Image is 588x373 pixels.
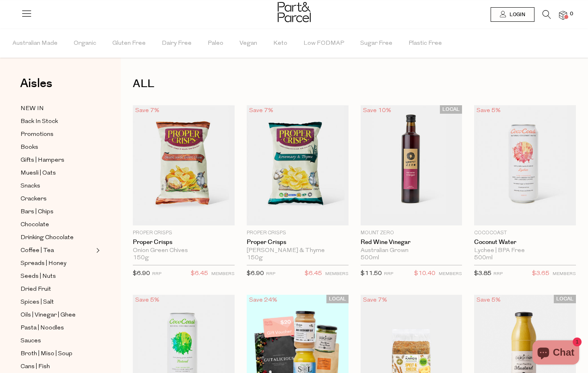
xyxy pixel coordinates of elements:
div: Save 24% [247,295,280,306]
img: Red Wine Vinegar [361,105,462,225]
img: Proper Crisps [247,105,349,225]
span: Low FODMAP [303,29,344,58]
span: Dried Fruit [21,285,51,294]
img: Part&Parcel [278,2,311,22]
a: 0 [559,11,567,19]
div: Save 5% [474,105,503,116]
a: Bars | Chips [21,207,94,217]
a: Back In Stock [21,117,94,127]
span: Gifts | Hampers [21,156,64,165]
span: 150g [133,254,149,262]
span: Gluten Free [112,29,146,58]
small: MEMBERS [325,272,349,276]
a: Seeds | Nuts [21,271,94,281]
span: Keto [273,29,287,58]
span: Cans | Fish [21,362,50,372]
span: Login [508,11,525,18]
span: LOCAL [554,295,576,303]
div: Save 7% [361,295,390,306]
span: $6.45 [305,269,322,279]
span: Spices | Salt [21,298,54,307]
a: Promotions [21,129,94,140]
span: $10.40 [414,269,435,279]
a: Broth | Miso | Soup [21,349,94,359]
a: Proper Crisps [133,239,235,246]
a: Aisles [20,77,52,98]
span: Broth | Miso | Soup [21,349,72,359]
button: Expand/Collapse Coffee | Tea [94,246,100,255]
div: Save 7% [247,105,276,116]
small: MEMBERS [439,272,462,276]
span: Muesli | Oats [21,169,56,178]
span: NEW IN [21,104,44,114]
inbox-online-store-chat: Shopify online store chat [530,340,582,367]
a: Crackers [21,194,94,204]
p: Mount Zero [361,229,462,237]
div: Save 5% [133,295,162,306]
span: Aisles [20,75,52,92]
span: Plastic Free [409,29,442,58]
span: Sauces [21,336,41,346]
span: $6.90 [133,271,150,277]
div: Onion Green Chives [133,247,235,254]
a: Login [491,7,534,22]
div: Lychee | BPA Free [474,247,576,254]
a: Drinking Chocolate [21,233,94,243]
span: Sugar Free [360,29,392,58]
a: Snacks [21,181,94,191]
a: Oils | Vinegar | Ghee [21,310,94,320]
span: Drinking Chocolate [21,233,74,243]
a: Red Wine Vinegar [361,239,462,246]
span: Dairy Free [162,29,192,58]
small: RRP [152,272,161,276]
div: Save 7% [133,105,162,116]
a: Coconut Water [474,239,576,246]
div: Australian Grown [361,247,462,254]
small: RRP [493,272,503,276]
p: Proper Crisps [133,229,235,237]
span: 150g [247,254,263,262]
span: Snacks [21,181,40,191]
span: Crackers [21,194,47,204]
span: Back In Stock [21,117,58,127]
a: Coffee | Tea [21,246,94,256]
span: $6.90 [247,271,264,277]
span: Books [21,143,38,152]
span: Seeds | Nuts [21,272,56,281]
a: Books [21,142,94,152]
a: Muesli | Oats [21,168,94,178]
a: Dried Fruit [21,284,94,294]
h1: ALL [133,75,576,93]
span: Coffee | Tea [21,246,54,256]
p: Proper Crisps [247,229,349,237]
span: Australian Made [12,29,58,58]
span: $3.85 [474,271,491,277]
small: MEMBERS [211,272,235,276]
a: Chocolate [21,220,94,230]
span: Vegan [239,29,257,58]
a: Cans | Fish [21,362,94,372]
span: $6.45 [191,269,208,279]
span: LOCAL [440,105,462,114]
span: Pasta | Noodles [21,323,64,333]
span: $11.50 [361,271,382,277]
span: 500ml [361,254,379,262]
p: CocoCoast [474,229,576,237]
a: Spreads | Honey [21,258,94,269]
small: MEMBERS [553,272,576,276]
span: 500ml [474,254,493,262]
small: RRP [266,272,275,276]
span: Chocolate [21,220,49,230]
span: Organic [74,29,96,58]
span: Oils | Vinegar | Ghee [21,310,76,320]
a: Pasta | Noodles [21,323,94,333]
a: Proper Crisps [247,239,349,246]
a: Gifts | Hampers [21,155,94,165]
a: Sauces [21,336,94,346]
span: LOCAL [326,295,349,303]
span: Paleo [208,29,223,58]
div: Save 10% [361,105,394,116]
small: RRP [384,272,393,276]
span: Spreads | Honey [21,259,66,269]
a: Spices | Salt [21,297,94,307]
